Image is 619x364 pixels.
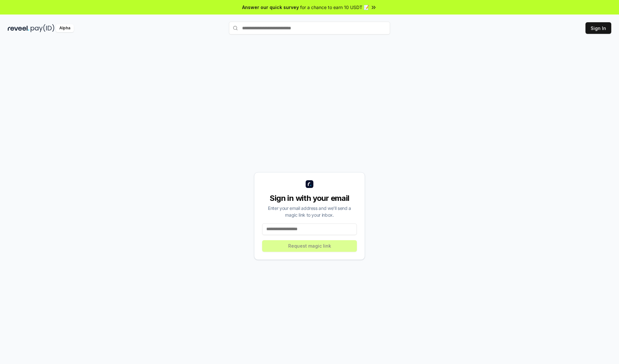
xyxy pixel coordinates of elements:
span: for a chance to earn 10 USDT 📝 [300,4,369,11]
span: Answer our quick survey [242,4,299,11]
button: Sign In [585,22,611,34]
img: reveel_dark [8,24,29,32]
img: logo_small [306,180,313,188]
div: Alpha [56,24,74,32]
div: Enter your email address and we’ll send a magic link to your inbox. [262,205,357,218]
img: pay_id [31,24,54,32]
div: Sign in with your email [262,193,357,203]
